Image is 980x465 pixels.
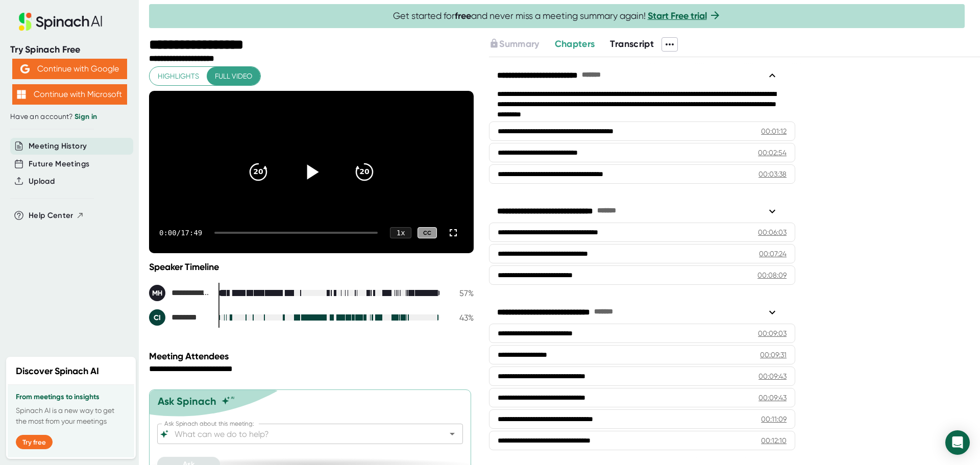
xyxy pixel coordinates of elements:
div: 0:00 / 17:49 [159,229,202,237]
button: Try free [16,435,53,449]
div: 00:06:03 [758,227,787,237]
div: 00:11:09 [761,414,787,424]
div: 00:02:54 [758,148,787,158]
div: 00:09:03 [758,328,787,338]
span: Summary [499,38,539,50]
span: Transcript [610,38,654,50]
div: 00:09:31 [760,350,787,360]
div: 00:07:24 [759,249,787,259]
button: Help Center [29,210,84,222]
div: Michelle Hilliard [149,285,210,301]
span: Chapters [555,38,595,50]
button: Upload [29,176,55,187]
button: Open [445,427,459,441]
button: Transcript [610,37,654,51]
div: Meeting Attendees [149,351,476,362]
button: Continue with Microsoft [12,84,127,105]
button: Highlights [150,67,207,86]
div: 00:09:43 [758,371,787,381]
span: Highlights [158,70,199,83]
div: 43 % [448,313,474,323]
div: Speaker Timeline [149,261,474,273]
a: Start Free trial [648,10,707,21]
b: free [455,10,471,21]
div: Try Spinach Free [10,44,129,56]
div: 57 % [448,288,474,298]
button: Meeting History [29,140,87,152]
button: Future Meetings [29,158,89,170]
h3: From meetings to insights [16,393,126,401]
button: Chapters [555,37,595,51]
a: Sign in [75,112,97,121]
div: MH [149,285,165,301]
span: Full video [215,70,252,83]
h2: Discover Spinach AI [16,364,99,378]
div: Have an account? [10,112,129,121]
p: Spinach AI is a new way to get the most from your meetings [16,405,126,427]
span: Get started for and never miss a meeting summary again! [393,10,721,22]
div: 00:08:09 [757,270,787,280]
button: Summary [489,37,539,51]
div: CI [149,309,165,326]
div: 00:01:12 [761,126,787,136]
div: 00:09:43 [758,393,787,403]
div: 1 x [390,227,411,238]
div: Open Intercom Messenger [945,430,970,455]
input: What can we do to help? [173,427,430,441]
button: Full video [207,67,260,86]
div: 00:03:38 [758,169,787,179]
div: 00:12:10 [761,435,787,446]
div: Upgrade to access [489,37,554,52]
span: Help Center [29,210,73,222]
button: Continue with Google [12,59,127,79]
img: Aehbyd4JwY73AAAAAElFTkSuQmCC [20,64,30,74]
div: Ask Spinach [158,395,216,407]
div: CC [418,227,437,239]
